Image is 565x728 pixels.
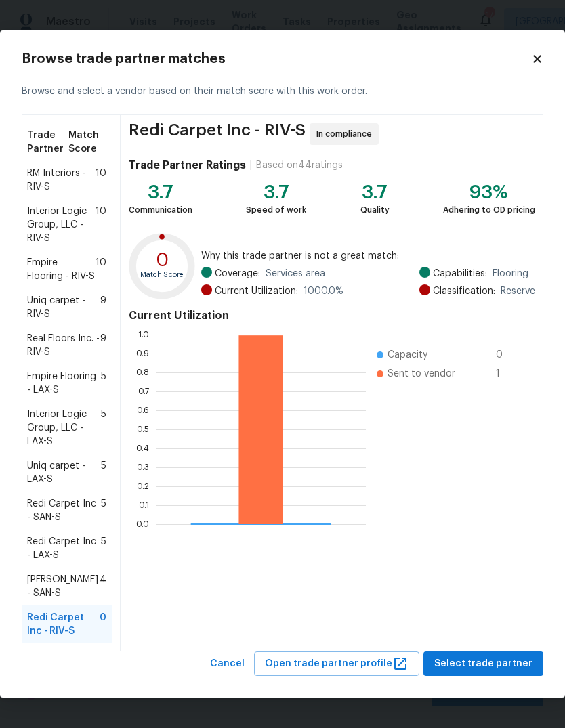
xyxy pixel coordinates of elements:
span: Redi Carpet Inc - RIV-S [129,123,306,145]
span: Redi Carpet Inc - RIV-S [27,611,100,638]
text: 0.3 [137,463,149,471]
span: Redi Carpet Inc - LAX-S [27,535,101,562]
span: 1000.0 % [304,284,343,298]
text: 0.1 [139,501,149,509]
span: Cancel [210,656,245,672]
span: Capabilities: [433,267,487,280]
span: Interior Logic Group, LLC - LAX-S [27,408,101,448]
span: Trade Partner [27,129,68,156]
span: 10 [96,205,106,245]
div: Adhering to OD pricing [443,203,535,217]
div: Based on 44 ratings [256,158,343,172]
span: 4 [100,573,106,600]
span: 5 [101,370,106,397]
button: Cancel [205,651,250,677]
span: Flooring [493,267,528,280]
span: 5 [101,497,106,524]
span: Coverage: [215,267,260,280]
span: Interior Logic Group, LLC - RIV-S [27,205,96,245]
div: 3.7 [129,186,192,199]
text: Match Score [140,272,184,279]
div: 3.7 [246,186,306,199]
span: Redi Carpet Inc - SAN-S [27,497,101,524]
h4: Current Utilization [129,309,535,322]
text: 1.0 [138,330,149,339]
h2: Browse trade partner matches [22,52,531,66]
text: 0.7 [138,387,149,395]
span: Match Score [68,129,106,156]
span: Classification: [433,284,495,298]
div: 93% [443,186,535,199]
button: Select trade partner [423,651,543,677]
span: Open trade partner profile [265,656,409,672]
span: RM Interiors - RIV-S [27,167,96,194]
div: Browse and select a vendor based on their match score with this work order. [22,68,543,115]
span: In compliance [316,127,377,141]
span: 0 [100,611,106,638]
text: 0.0 [136,520,149,528]
div: 3.7 [360,186,390,199]
span: 10 [96,167,106,194]
span: Reserve [501,284,535,298]
span: Current Utilization: [215,284,298,298]
span: 5 [101,408,106,448]
span: Real Floors Inc. - RIV-S [27,332,100,359]
text: 0.5 [137,425,149,433]
span: 10 [96,256,106,283]
text: 0.9 [136,349,149,358]
text: 0.2 [137,482,149,490]
span: [PERSON_NAME] - SAN-S [27,573,100,600]
h4: Trade Partner Ratings [129,158,246,172]
text: 0.6 [137,406,149,414]
div: | [246,158,256,172]
span: Empire Flooring - RIV-S [27,256,96,283]
span: Select trade partner [434,656,532,672]
span: Sent to vendor [388,367,455,381]
text: 0.4 [136,444,149,452]
span: 1 [496,367,518,381]
span: Uniq carpet - RIV-S [27,294,100,321]
span: Empire Flooring - LAX-S [27,370,101,397]
span: Capacity [388,348,427,362]
div: Speed of work [246,203,306,217]
button: Open trade partner profile [254,651,419,677]
span: Why this trade partner is not a great match: [201,249,535,263]
text: 0.8 [136,368,149,377]
span: Services area [266,267,325,280]
div: Communication [129,203,192,217]
div: Quality [360,203,390,217]
span: 5 [101,535,106,562]
span: 9 [100,332,106,359]
span: 5 [101,459,106,486]
span: 0 [496,348,518,362]
span: 9 [100,294,106,321]
span: Uniq carpet - LAX-S [27,459,101,486]
text: 0 [156,251,169,270]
